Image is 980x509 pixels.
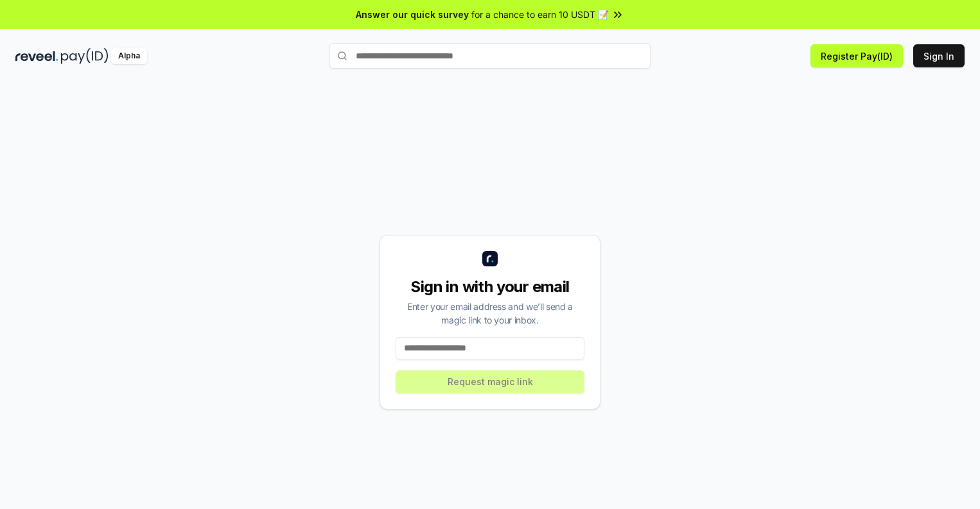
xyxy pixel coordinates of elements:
div: Enter your email address and we’ll send a magic link to your inbox. [396,300,584,327]
button: Register Pay(ID) [810,44,903,67]
img: logo_small [482,251,498,266]
img: reveel_dark [15,48,58,64]
button: Sign In [913,44,965,67]
span: for a chance to earn 10 USDT 📝 [471,8,609,21]
div: Sign in with your email [396,277,584,297]
span: Answer our quick survey [356,8,469,21]
img: pay_id [61,48,109,64]
div: Alpha [111,48,147,64]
